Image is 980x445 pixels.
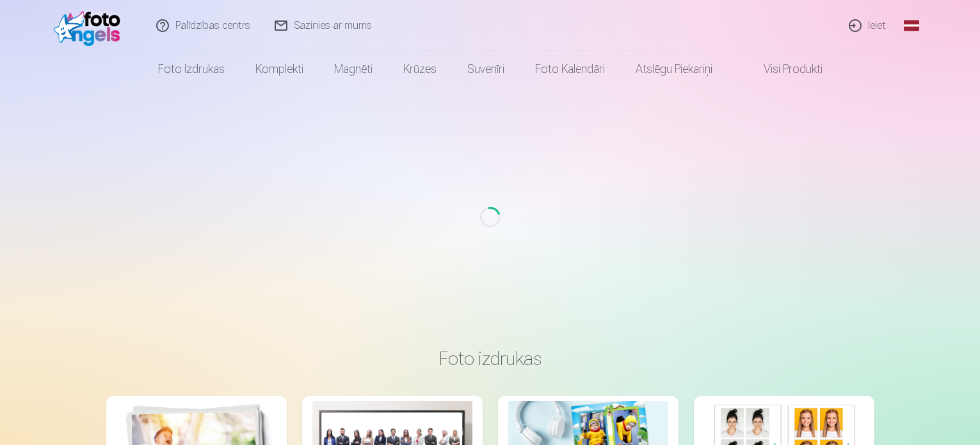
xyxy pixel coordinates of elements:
img: /fa1 [54,5,127,46]
a: Foto kalendāri [520,51,620,87]
a: Krūzes [388,51,452,87]
a: Suvenīri [452,51,520,87]
a: Visi produkti [728,51,838,87]
a: Magnēti [319,51,388,87]
a: Komplekti [240,51,319,87]
h3: Foto izdrukas [116,347,864,370]
a: Atslēgu piekariņi [620,51,728,87]
a: Foto izdrukas [143,51,240,87]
